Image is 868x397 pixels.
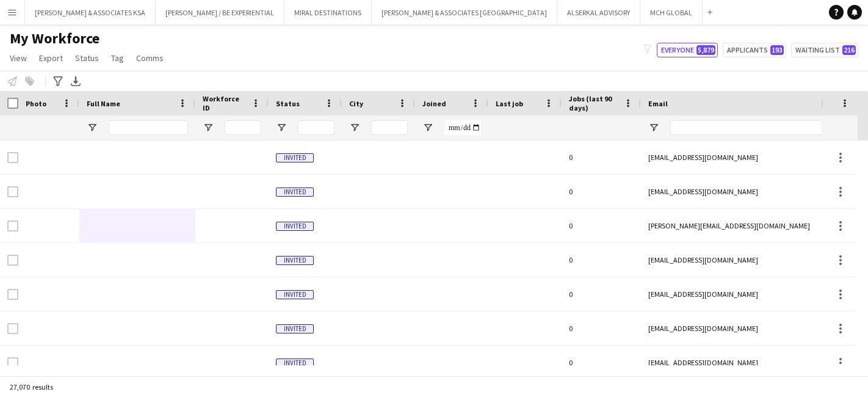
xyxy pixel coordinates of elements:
[557,1,640,24] button: ALSERKAL ADVISORY
[10,53,27,64] span: View
[203,94,247,112] span: Workforce ID
[422,99,446,108] span: Joined
[648,99,668,108] span: Email
[648,122,659,133] button: Open Filter Menu
[723,43,786,57] button: Applicants193
[203,122,214,133] button: Open Filter Menu
[770,45,784,55] span: 193
[225,120,261,135] input: Workforce ID Filter Input
[562,140,641,174] div: 0
[7,357,18,368] input: Row Selection is disabled for this row (unchecked)
[444,120,481,135] input: Joined Filter Input
[276,188,314,197] span: Invited
[562,209,641,242] div: 0
[276,222,314,231] span: Invited
[109,120,188,135] input: Full Name Filter Input
[7,255,18,266] input: Row Selection is disabled for this row (unchecked)
[842,45,856,55] span: 216
[372,1,557,24] button: [PERSON_NAME] & ASSOCIATES [GEOGRAPHIC_DATA]
[496,99,523,108] span: Last job
[562,243,641,277] div: 0
[156,1,284,24] button: [PERSON_NAME] / BE EXPERIENTIAL
[276,324,314,333] span: Invited
[87,122,98,133] button: Open Filter Menu
[75,53,99,64] span: Status
[349,122,360,133] button: Open Filter Menu
[696,45,715,55] span: 5,879
[276,122,287,133] button: Open Filter Menu
[276,359,314,368] span: Invited
[276,153,314,162] span: Invited
[5,50,32,66] a: View
[68,74,83,89] app-action-btn: Export XLSX
[87,99,120,108] span: Full Name
[10,29,99,48] span: My Workforce
[70,50,104,66] a: Status
[25,1,156,24] button: [PERSON_NAME] & ASSOCIATES KSA
[284,1,372,24] button: MIRAL DESTINATIONS
[39,53,63,64] span: Export
[51,74,65,89] app-action-btn: Advanced filters
[7,186,18,197] input: Row Selection is disabled for this row (unchecked)
[640,1,703,24] button: MCH GLOBAL
[562,277,641,311] div: 0
[562,346,641,379] div: 0
[562,311,641,345] div: 0
[791,43,858,57] button: Waiting list216
[276,99,300,108] span: Status
[276,256,314,265] span: Invited
[136,53,164,64] span: Comms
[569,94,619,112] span: Jobs (last 90 days)
[7,323,18,334] input: Row Selection is disabled for this row (unchecked)
[34,50,68,66] a: Export
[131,50,168,66] a: Comms
[111,53,124,64] span: Tag
[371,120,408,135] input: City Filter Input
[657,43,718,57] button: Everyone5,879
[422,122,433,133] button: Open Filter Menu
[562,175,641,208] div: 0
[7,289,18,300] input: Row Selection is disabled for this row (unchecked)
[106,50,129,66] a: Tag
[7,220,18,231] input: Row Selection is disabled for this row (unchecked)
[298,120,335,135] input: Status Filter Input
[349,99,363,108] span: City
[276,290,314,299] span: Invited
[7,152,18,163] input: Row Selection is disabled for this row (unchecked)
[26,99,46,108] span: Photo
